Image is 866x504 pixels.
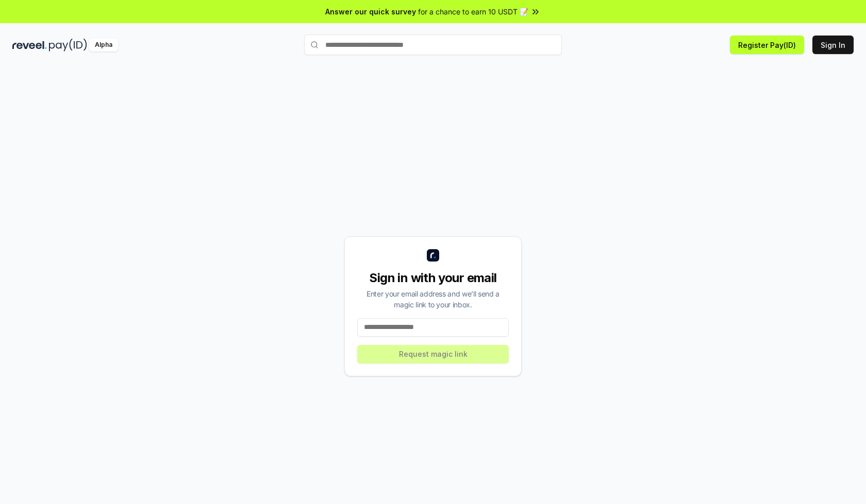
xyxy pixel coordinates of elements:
img: logo_small [427,249,439,262]
div: Sign in with your email [357,270,509,286]
button: Register Pay(ID) [730,36,804,54]
div: Alpha [89,39,118,51]
div: Enter your email address and we’ll send a magic link to your inbox. [357,288,509,310]
img: reveel_dark [12,39,47,51]
span: Answer our quick survey [325,6,416,17]
img: pay_id [49,39,87,51]
button: Sign In [812,36,854,54]
span: for a chance to earn 10 USDT 📝 [418,6,528,17]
